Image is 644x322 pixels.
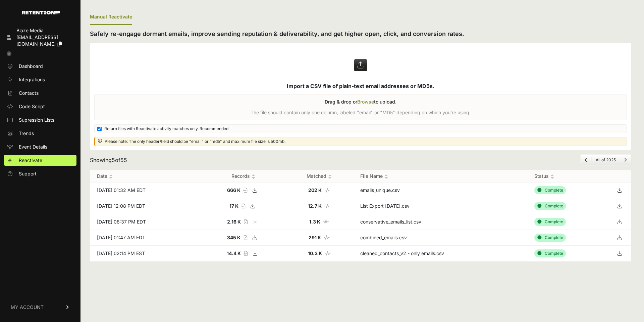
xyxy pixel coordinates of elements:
[308,203,322,209] strong: 12.7 K
[354,198,528,214] td: List Export [DATE].csv
[4,297,76,317] a: MY ACCOUNT
[227,187,240,193] strong: 666 K
[19,170,37,177] span: Support
[90,246,202,261] td: [DATE] 02:14 PM EST
[325,251,331,256] i: Number of matched records
[109,174,113,179] img: no_sort-eaf950dc5ab64cae54d48a5578032e96f70b2ecb7d747501f34c8f2db400fb66.gif
[624,157,627,162] a: Next
[4,74,76,85] a: Integrations
[90,170,202,183] th: Date
[309,219,320,225] strong: 1.3 K
[323,219,329,224] i: Number of matched records
[4,88,76,98] a: Contacts
[534,249,566,257] div: Complete
[550,174,554,179] img: no_sort-eaf950dc5ab64cae54d48a5578032e96f70b2ecb7d747501f34c8f2db400fb66.gif
[227,219,241,225] strong: 2.16 K
[90,198,202,214] td: [DATE] 12:08 PM EDT
[19,90,39,96] span: Contacts
[112,157,115,163] span: 5
[243,188,247,193] i: Record count of the file
[19,63,43,70] span: Dashboard
[229,203,238,209] strong: 17 K
[354,214,528,230] td: conservative_emails_list.csv
[285,170,354,183] th: Matched
[19,157,42,164] span: Reactivate
[528,170,608,183] th: Status
[354,230,528,246] td: combined_emails.csv
[384,174,388,179] img: no_sort-eaf950dc5ab64cae54d48a5578032e96f70b2ecb7d747501f34c8f2db400fb66.gif
[534,202,566,210] div: Complete
[4,155,76,166] a: Reactivate
[4,142,76,152] a: Event Details
[244,251,248,256] i: Record count of the file
[90,183,202,198] td: [DATE] 01:32 AM EDT
[90,230,202,246] td: [DATE] 01:47 AM EDT
[580,154,631,166] nav: Page navigation
[534,186,566,194] div: Complete
[19,76,45,83] span: Integrations
[4,128,76,139] a: Trends
[19,103,45,110] span: Code Script
[202,170,285,183] th: Records
[324,188,330,193] i: Number of matched records
[585,157,587,162] a: Previous
[309,235,321,240] strong: 291 K
[227,250,241,256] strong: 14.4 K
[120,157,127,163] span: 55
[308,250,322,256] strong: 10.3 K
[4,61,76,72] a: Dashboard
[90,9,132,25] div: Manual Reactivate
[328,174,332,179] img: no_sort-eaf950dc5ab64cae54d48a5578032e96f70b2ecb7d747501f34c8f2db400fb66.gif
[19,144,47,150] span: Event Details
[22,11,60,14] img: Retention.com
[11,304,44,311] span: MY ACCOUNT
[534,234,566,242] div: Complete
[90,29,631,39] h2: Safely re-engage dormant emails, improve sending reputation & deliverability, and get higher open...
[4,168,76,179] a: Support
[354,170,528,183] th: File Name
[16,27,74,34] div: Blaze Media
[241,204,245,208] i: Record count of the file
[4,115,76,125] a: Supression Lists
[252,174,255,179] img: no_sort-eaf950dc5ab64cae54d48a5578032e96f70b2ecb7d747501f34c8f2db400fb66.gif
[104,126,229,131] span: Return files with Reactivate activity matches only. Recommended.
[324,235,330,240] i: Number of matched records
[243,235,247,240] i: Record count of the file
[4,25,76,49] a: Blaze Media [EMAIL_ADDRESS][DOMAIN_NAME]
[16,34,58,47] span: [EMAIL_ADDRESS][DOMAIN_NAME]
[97,127,102,131] input: Return files with Reactivate activity matches only. Recommended.
[534,218,566,226] div: Complete
[90,214,202,230] td: [DATE] 08:37 PM EDT
[354,246,528,261] td: cleaned_contacts_v2 - only emails.csv
[4,101,76,112] a: Code Script
[90,156,127,164] div: Showing of
[19,117,54,123] span: Supression Lists
[354,183,528,198] td: emails_unique.csv
[308,187,322,193] strong: 202 K
[324,204,330,208] i: Number of matched records
[591,157,620,163] li: All of 2025
[19,130,34,137] span: Trends
[227,235,240,240] strong: 345 K
[244,219,248,224] i: Record count of the file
